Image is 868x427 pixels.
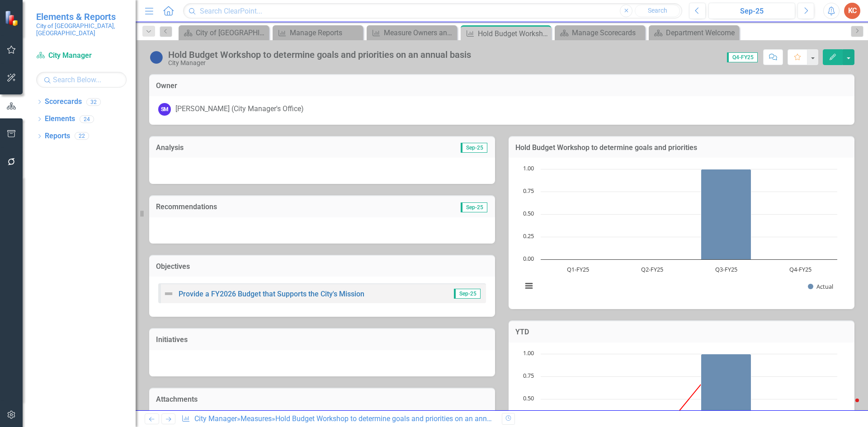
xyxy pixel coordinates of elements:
a: Provide a FY2026 Budget that Supports the City's Mission [179,290,364,298]
a: Measures [241,414,272,423]
button: View chart menu, Chart [523,280,535,292]
h3: Recommendations [156,203,385,211]
h3: Hold Budget Workshop to determine goals and priorities [515,144,848,152]
div: Hold Budget Workshop to determine goals and priorities on an annual basis [478,28,549,39]
div: Manage Scorecards [572,27,643,38]
h3: Attachments [156,395,488,404]
img: Not Defined [163,288,174,299]
div: SM [158,103,171,116]
a: City Manager [36,51,127,61]
div: 24 [80,115,94,123]
button: KC [844,3,860,19]
text: Q4-FY25 [789,265,811,273]
text: 1.00 [523,164,534,172]
a: Department Welcome [651,27,737,38]
a: Reports [45,131,70,141]
text: 0.75 [523,371,534,380]
a: Manage Scorecards [557,27,643,38]
a: Measure Owners and Collaborators (ALL DEPTS) [369,27,455,38]
svg: Interactive chart [518,164,842,300]
text: 0.75 [523,187,534,195]
button: Show Actual [808,282,833,291]
img: ClearPoint Strategy [5,10,20,26]
div: Hold Budget Workshop to determine goals and priorities on an annual basis [168,50,471,60]
text: Q3-FY25 [715,265,737,273]
span: Elements & Reports [36,11,127,22]
div: Department Welcome [666,27,737,38]
div: Manage Reports [290,27,361,38]
iframe: Intercom live chat [837,396,859,418]
text: Q2-FY25 [641,265,663,273]
path: Q3-FY25, 1. Actual. [701,169,751,260]
text: 1.00 [523,349,534,357]
text: 0.25 [523,232,534,240]
div: City Manager [168,60,471,66]
text: 0.50 [523,209,534,217]
div: 22 [75,132,89,140]
text: 0.00 [523,254,534,263]
input: Search Below... [36,72,127,88]
h3: Owner [156,82,848,90]
div: Measure Owners and Collaborators (ALL DEPTS) [384,27,455,38]
div: City of [GEOGRAPHIC_DATA] [196,27,267,38]
div: [PERSON_NAME] (City Manager's Office) [175,104,304,114]
h3: Initiatives [156,336,488,344]
input: Search ClearPoint... [183,3,682,19]
span: Sep-25 [461,202,487,212]
a: Scorecards [45,97,82,107]
h3: Analysis [156,144,322,152]
div: » » [181,414,495,424]
button: Sep-25 [708,3,795,19]
text: Q1-FY25 [567,265,589,273]
img: No data [149,50,164,65]
span: Q4-FY25 [727,52,758,62]
a: Manage Reports [275,27,361,38]
div: 32 [86,98,101,106]
button: Search [635,5,680,17]
small: City of [GEOGRAPHIC_DATA], [GEOGRAPHIC_DATA] [36,22,127,37]
a: Elements [45,114,75,124]
span: Sep-25 [461,143,487,153]
span: Sep-25 [454,289,481,299]
h3: Objectives [156,263,488,271]
span: Search [648,7,667,14]
a: City Manager [194,414,237,423]
div: Hold Budget Workshop to determine goals and priorities on an annual basis [275,414,516,423]
text: 0.50 [523,394,534,402]
h3: YTD [515,328,848,336]
div: Sep-25 [712,6,792,17]
a: City of [GEOGRAPHIC_DATA] [181,27,267,38]
div: Chart. Highcharts interactive chart. [518,164,845,300]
